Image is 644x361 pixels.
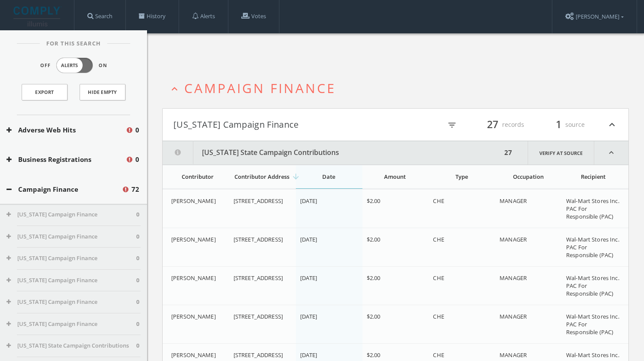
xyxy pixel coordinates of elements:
[566,274,619,297] span: Wal-Mart Stores Inc. PAC For Responsible (PAC)
[300,197,317,205] span: [DATE]
[6,254,136,263] button: [US_STATE] Campaign Finance
[533,117,585,132] div: source
[136,342,139,350] span: 0
[300,351,317,359] span: [DATE]
[500,173,557,180] div: Occupation
[500,274,527,282] span: MANAGER
[528,141,594,164] a: Verify at source
[500,235,527,243] span: MANAGER
[367,351,381,359] span: $2.00
[234,313,283,320] span: [STREET_ADDRESS]
[300,313,317,320] span: [DATE]
[99,62,107,69] span: On
[173,117,396,132] button: [US_STATE] Campaign Finance
[136,232,139,241] span: 0
[6,155,125,164] button: Business Registrations
[566,173,620,180] div: Recipient
[163,141,502,164] button: [US_STATE] State Campaign Contributions
[169,83,180,95] i: expand_less
[171,173,224,180] div: Contributor
[136,210,139,219] span: 0
[171,274,216,282] span: [PERSON_NAME]
[483,117,502,132] span: 27
[433,235,444,243] span: CHE
[6,298,136,306] button: [US_STATE] Campaign Finance
[169,81,629,95] button: expand_lessCampaign Finance
[6,210,136,219] button: [US_STATE] Campaign Finance
[136,254,139,263] span: 0
[594,141,628,164] i: expand_less
[6,125,125,135] button: Adverse Web Hits
[22,84,67,100] a: Export
[234,173,291,180] div: Contributor Address
[367,173,424,180] div: Amount
[6,184,122,194] button: Campaign Finance
[367,313,381,320] span: $2.00
[6,232,136,241] button: [US_STATE] Campaign Finance
[171,351,216,359] span: [PERSON_NAME]
[606,117,618,132] i: expand_less
[472,117,524,132] div: records
[433,173,490,180] div: Type
[171,235,216,243] span: [PERSON_NAME]
[292,172,300,181] i: arrow_downward
[502,141,515,164] div: 27
[136,276,139,285] span: 0
[6,320,136,329] button: [US_STATE] Campaign Finance
[131,184,139,194] span: 72
[566,313,619,336] span: Wal-Mart Stores Inc. PAC For Responsible (PAC)
[171,313,216,320] span: [PERSON_NAME]
[433,274,444,282] span: CHE
[300,235,317,243] span: [DATE]
[6,342,136,350] button: [US_STATE] State Campaign Contributions
[367,235,381,243] span: $2.00
[367,197,381,205] span: $2.00
[234,274,283,282] span: [STREET_ADDRESS]
[367,274,381,282] span: $2.00
[552,117,565,132] span: 1
[171,197,216,205] span: [PERSON_NAME]
[234,197,283,205] span: [STREET_ADDRESS]
[135,125,139,135] span: 0
[500,197,527,205] span: MANAGER
[136,298,139,306] span: 0
[40,62,51,69] span: Off
[500,351,527,359] span: MANAGER
[13,6,62,26] img: illumis
[300,274,317,282] span: [DATE]
[566,235,619,259] span: Wal-Mart Stores Inc. PAC For Responsible (PAC)
[433,313,444,320] span: CHE
[135,155,139,164] span: 0
[500,313,527,320] span: MANAGER
[136,320,139,329] span: 0
[234,235,283,243] span: [STREET_ADDRESS]
[184,79,336,97] span: Campaign Finance
[300,173,357,180] div: Date
[6,276,136,285] button: [US_STATE] Campaign Finance
[433,351,444,359] span: CHE
[433,197,444,205] span: CHE
[566,197,619,220] span: Wal-Mart Stores Inc. PAC For Responsible (PAC)
[447,120,457,130] i: filter_list
[80,84,125,100] button: Hide Empty
[40,39,107,48] span: For This Search
[234,351,283,359] span: [STREET_ADDRESS]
